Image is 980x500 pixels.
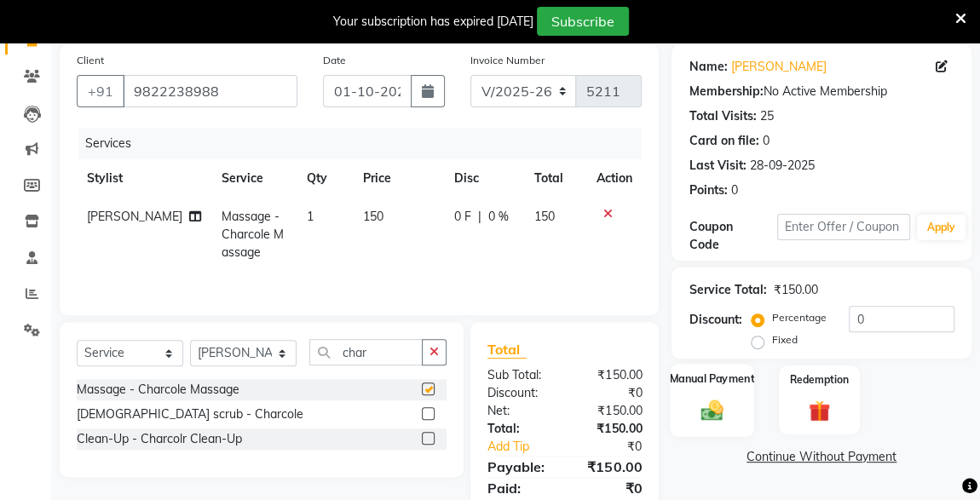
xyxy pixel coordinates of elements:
[87,209,182,224] span: [PERSON_NAME]
[759,107,773,125] div: 25
[689,311,741,329] div: Discount:
[297,159,353,198] th: Qty
[309,339,423,365] input: Search or Scan
[307,209,314,224] span: 1
[475,478,565,498] div: Paid:
[478,208,481,226] span: |
[802,398,838,425] img: _gift.svg
[565,384,655,402] div: ₹0
[470,53,545,68] label: Invoice Number
[694,397,730,423] img: _cash.svg
[222,209,284,260] span: Massage - Charcole Massage
[730,58,826,76] a: [PERSON_NAME]
[537,7,629,36] button: Subscribe
[454,208,471,226] span: 0 F
[749,157,814,175] div: 28-09-2025
[565,366,655,384] div: ₹150.00
[77,53,104,68] label: Client
[773,281,817,299] div: ₹150.00
[475,366,565,384] div: Sub Total:
[689,83,763,101] div: Membership:
[475,438,579,456] a: Add Tip
[565,457,655,477] div: ₹150.00
[675,448,968,466] a: Continue Without Payment
[475,457,565,477] div: Payable:
[565,402,655,420] div: ₹150.00
[77,381,239,399] div: Massage - Charcole Massage
[585,159,642,198] th: Action
[689,132,758,150] div: Card on file:
[487,341,527,359] span: Total
[77,75,124,107] button: +91
[353,159,444,198] th: Price
[565,478,655,498] div: ₹0
[730,181,737,199] div: 0
[333,13,533,31] div: Your subscription has expired [DATE]
[78,128,654,159] div: Services
[475,402,565,420] div: Net:
[77,430,242,448] div: Clean-Up - Charcolr Clean-Up
[475,420,565,438] div: Total:
[689,83,954,101] div: No Active Membership
[363,209,383,224] span: 150
[790,372,849,388] label: Redemption
[689,157,746,175] div: Last Visit:
[771,310,826,325] label: Percentage
[917,215,966,240] button: Apply
[488,208,509,226] span: 0 %
[524,159,586,198] th: Total
[689,181,727,199] div: Points:
[689,107,756,125] div: Total Visits:
[444,159,524,198] th: Disc
[762,132,769,150] div: 0
[323,53,346,68] label: Date
[123,75,297,107] input: Search by Name/Mobile/Email/Code
[77,159,211,198] th: Stylist
[77,405,303,423] div: [DEMOGRAPHIC_DATA] scrub - Charcole
[771,332,797,348] label: Fixed
[565,420,655,438] div: ₹150.00
[211,159,297,198] th: Service
[670,371,755,387] label: Manual Payment
[534,209,555,224] span: 150
[777,214,910,240] input: Enter Offer / Coupon Code
[689,58,727,76] div: Name:
[689,218,777,254] div: Coupon Code
[579,438,654,456] div: ₹0
[689,281,766,299] div: Service Total:
[475,384,565,402] div: Discount:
